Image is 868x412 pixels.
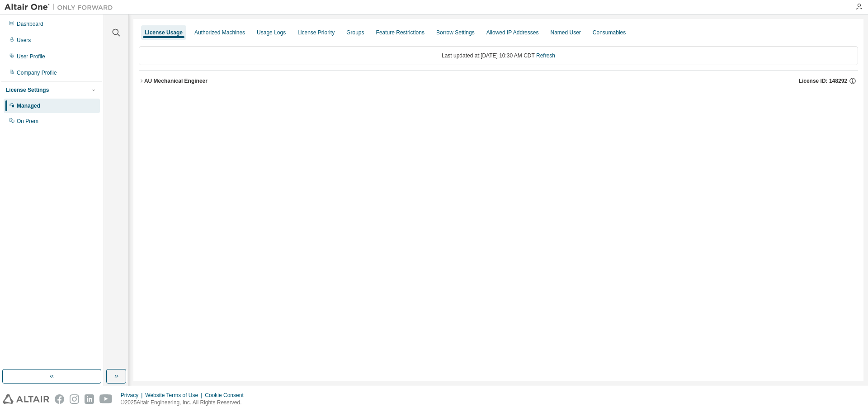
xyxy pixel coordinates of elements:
div: Groups [346,29,364,36]
img: facebook.svg [55,394,64,404]
div: Consumables [593,29,626,36]
div: Named User [550,29,580,36]
div: Dashboard [17,20,43,28]
div: Managed [17,102,40,109]
img: altair_logo.svg [3,394,49,404]
div: Company Profile [17,69,57,76]
div: Usage Logs [257,29,286,36]
img: linkedin.svg [85,394,94,404]
div: Privacy [121,392,145,399]
div: License Usage [145,29,183,36]
div: License Settings [6,86,49,94]
div: Feature Restrictions [376,29,425,36]
p: © 2025 Altair Engineering, Inc. All Rights Reserved. [121,399,249,407]
img: instagram.svg [70,394,79,404]
img: Altair One [5,3,118,12]
div: Allowed IP Addresses [486,29,539,36]
div: License Priority [297,29,335,36]
div: Website Terms of Use [145,392,205,399]
button: AU Mechanical EngineerLicense ID: 148292 [139,71,858,91]
div: On Prem [17,118,38,125]
div: Authorized Machines [194,29,245,36]
div: Cookie Consent [205,392,249,399]
div: AU Mechanical Engineer [144,77,208,85]
div: User Profile [17,53,45,60]
div: Last updated at: [DATE] 10:30 AM CDT [139,46,858,65]
div: Users [17,37,31,44]
div: Borrow Settings [436,29,475,36]
span: License ID: 148292 [799,77,847,85]
a: Refresh [536,52,555,59]
img: youtube.svg [99,394,113,404]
